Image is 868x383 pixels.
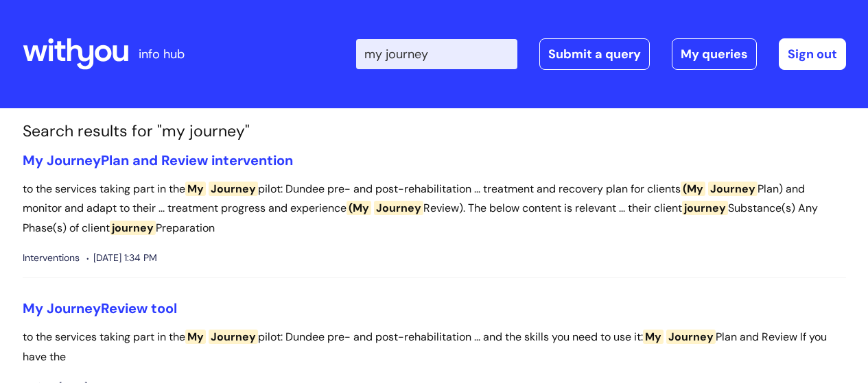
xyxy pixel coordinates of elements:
span: [DATE] 1:34 PM [86,249,157,267]
p: to the services taking part in the pilot: Dundee pre- and post-rehabilitation ... and the skills ... [23,328,846,367]
span: Journey [209,330,258,344]
input: Search [356,39,517,69]
span: journey [682,201,728,215]
span: Journey [47,151,101,169]
span: Interventions [23,249,80,267]
div: | - [356,38,846,70]
span: journey [110,221,156,235]
a: Submit a query [539,38,650,70]
h1: Search results for "my journey" [23,122,846,141]
span: (My [347,201,371,215]
span: Journey [708,182,758,196]
span: Journey [47,299,101,317]
span: (My [681,182,705,196]
span: My [23,151,43,169]
p: to the services taking part in the pilot: Dundee pre- and post-rehabilitation ... treatment and r... [23,180,846,238]
a: Sign out [779,38,846,70]
span: My [643,330,664,344]
a: My queries [672,38,757,70]
a: My JourneyReview tool [23,299,177,317]
span: Journey [666,330,716,344]
span: My [185,330,206,344]
span: Journey [374,201,423,215]
p: info hub [139,43,185,65]
span: My [23,299,43,317]
span: Journey [209,182,258,196]
span: My [185,182,206,196]
a: My JourneyPlan and Review intervention [23,151,293,169]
